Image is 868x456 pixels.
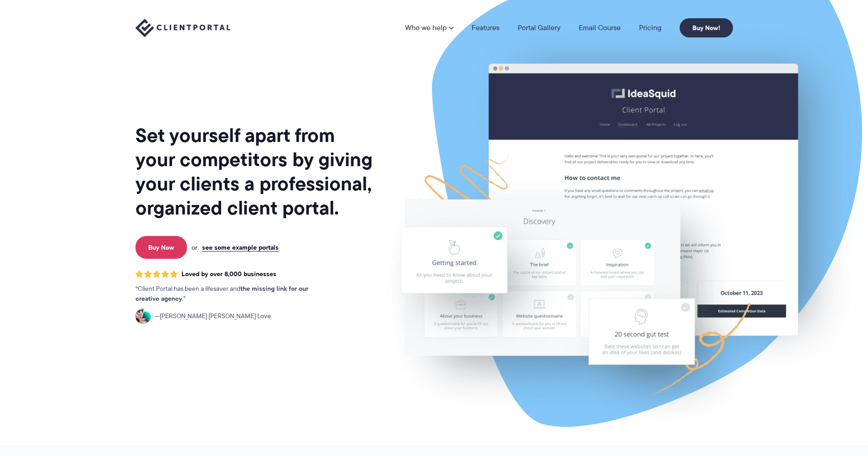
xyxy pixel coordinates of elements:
[472,24,499,31] a: Features
[680,18,733,37] a: Buy Now!
[192,243,198,252] span: or
[202,243,279,252] a: see some example portals
[518,24,561,31] a: Portal Gallery
[639,24,661,31] a: Pricing
[405,24,453,31] a: Who we help
[579,24,621,31] a: Email Course
[182,270,276,278] span: Loved by over 8,000 businesses
[135,283,308,304] strong: the missing link for our creative agency
[135,123,374,220] h1: Set yourself apart from your competitors by giving your clients a professional, organized client ...
[155,311,271,321] span: [PERSON_NAME] [PERSON_NAME] Love
[135,284,327,304] p: Client Portal has been a lifesaver and .
[135,236,187,259] a: Buy Now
